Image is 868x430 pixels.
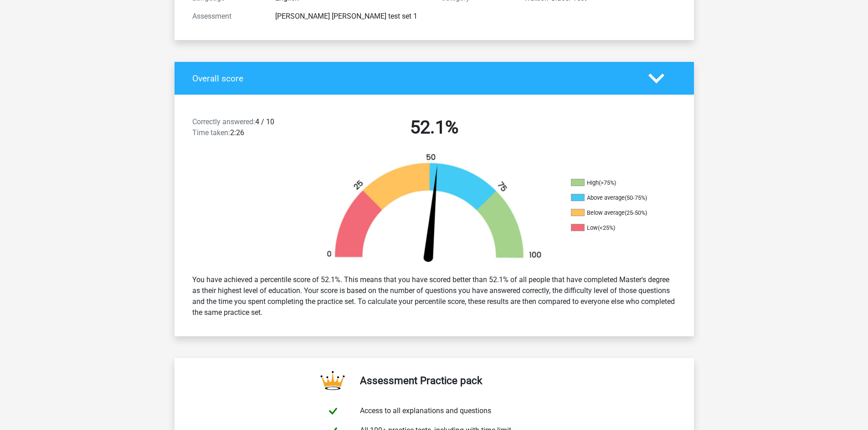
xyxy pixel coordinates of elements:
[625,194,647,201] div: (50-75%)
[625,209,647,216] div: (25-50%)
[571,209,662,217] li: Below average
[598,224,615,231] div: (<25%)
[599,179,616,186] div: (>75%)
[571,179,662,187] li: High
[185,271,683,322] div: You have achieved a percentile score of 52.1%. This means that you have scored better than 52.1% ...
[268,11,434,22] div: [PERSON_NAME] [PERSON_NAME] test set 1
[185,116,310,142] div: 4 / 10 2:26
[192,73,635,84] h4: Overall score
[311,153,557,267] img: 52.8b68ec439ee3.png
[185,11,268,22] div: Assessment
[192,117,255,126] span: Correctly answered:
[571,224,662,232] li: Low
[317,116,552,138] h2: 52.1%
[192,128,230,137] span: Time taken:
[571,194,662,202] li: Above average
